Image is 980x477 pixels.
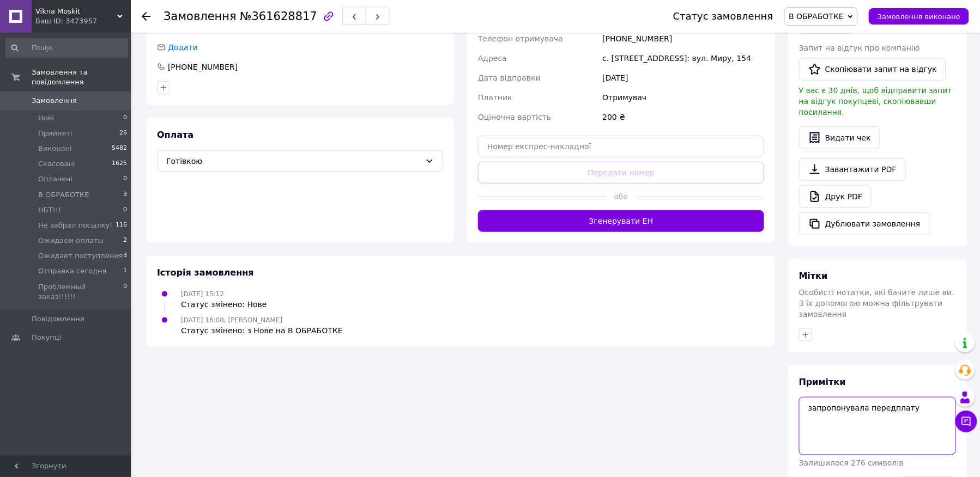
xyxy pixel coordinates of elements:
[123,190,127,200] span: 3
[673,11,773,22] div: Статус замовлення
[35,7,117,16] span: Vikna Moskit
[123,205,127,215] span: 0
[123,282,127,302] span: 0
[799,377,846,387] span: Примітки
[799,271,828,281] span: Мітки
[799,185,872,208] a: Друк PDF
[5,38,128,58] input: Пошук
[799,58,946,81] button: Скопіювати запит на відгук
[166,155,421,167] span: Готівкою
[600,88,766,107] div: Отримувач
[123,236,127,246] span: 2
[32,333,61,343] span: Покупці
[799,44,920,52] span: Запит на відгук про компанію
[35,16,131,26] div: Ваш ID: 3473957
[799,458,904,467] span: Залишилося 276 символів
[478,113,551,121] span: Оціночна вартість
[38,266,106,276] span: Отправка сегодня
[799,158,906,181] a: Завантажити PDF
[869,8,969,25] button: Замовлення виконано
[600,48,766,68] div: с. [STREET_ADDRESS]: вул. Миру, 154
[799,212,930,235] button: Дублювати замовлення
[38,159,75,169] span: Скасовані
[112,144,127,154] span: 5482
[955,411,977,432] button: Чат з покупцем
[181,316,282,324] span: [DATE] 16:08, [PERSON_NAME]
[240,10,317,23] span: №361628817
[478,54,507,63] span: Адреса
[181,325,343,336] div: Статус змінено: з Нове на В ОБРАБОТКЕ
[38,174,72,184] span: Оплачені
[142,11,150,22] div: Повернутися назад
[38,236,104,246] span: Ожидаем оплаты
[478,74,541,82] span: Дата відправки
[168,43,198,52] span: Додати
[600,68,766,88] div: [DATE]
[38,129,72,138] span: Прийняті
[607,191,636,202] span: або
[116,221,127,230] span: 116
[799,397,956,455] textarea: запропонувала передплату
[799,86,952,117] span: У вас є 30 днів, щоб відправити запит на відгук покупцеві, скопіювавши посилання.
[600,29,766,48] div: [PHONE_NUMBER]
[478,93,512,102] span: Платник
[478,136,764,157] input: Номер експрес-накладної
[32,68,131,87] span: Замовлення та повідомлення
[38,190,89,200] span: В ОБРАБОТКЕ
[799,288,954,319] span: Особисті нотатки, які бачите лише ви. З їх допомогою можна фільтрувати замовлення
[789,12,844,21] span: В ОБРАБОТКЕ
[38,113,54,123] span: Нові
[181,290,224,298] span: [DATE] 15:12
[157,267,254,278] span: Історія замовлення
[600,107,766,127] div: 200 ₴
[38,144,72,154] span: Виконані
[478,34,563,43] span: Телефон отримувача
[164,10,237,23] span: Замовлення
[32,314,84,324] span: Повідомлення
[38,221,112,230] span: Не забрал посылку!
[112,159,127,169] span: 1625
[799,126,880,149] button: Видати чек
[157,130,193,140] span: Оплата
[38,251,123,261] span: Ожидает поступления
[878,13,960,21] span: Замовлення виконано
[38,205,61,215] span: НБТ!!!
[167,62,239,72] div: [PHONE_NUMBER]
[38,282,123,302] span: Проблемный заказ!!!!!!
[478,210,764,232] button: Згенерувати ЕН
[123,113,127,123] span: 0
[32,96,77,106] span: Замовлення
[123,266,127,276] span: 1
[123,174,127,184] span: 0
[181,299,267,310] div: Статус змінено: Нове
[123,251,127,261] span: 3
[119,129,127,138] span: 26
